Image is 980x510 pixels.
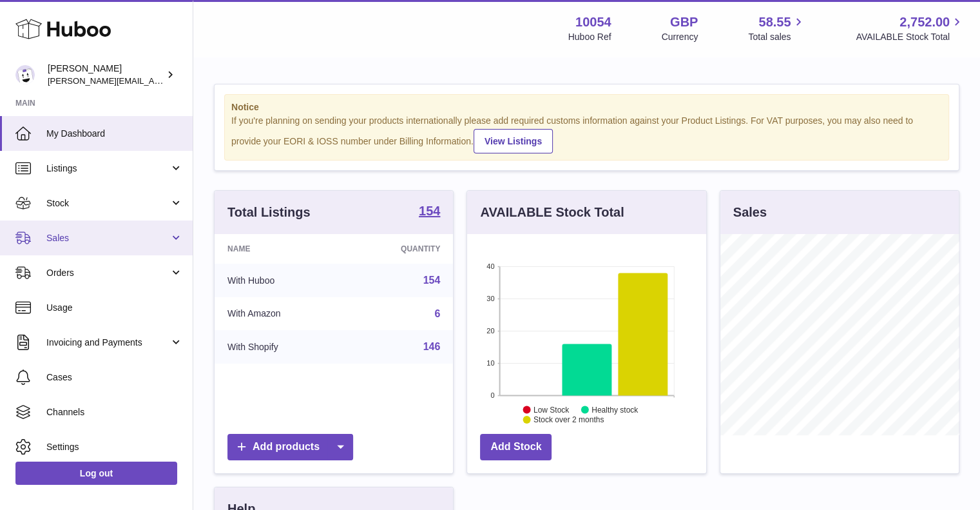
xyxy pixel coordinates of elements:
h3: AVAILABLE Stock Total [480,204,624,221]
text: Stock over 2 months [533,415,604,424]
td: With Huboo [215,264,345,297]
td: With Shopify [215,330,345,364]
span: Invoicing and Payments [46,337,169,349]
span: AVAILABLE Stock Total [856,31,965,43]
span: Orders [46,267,169,279]
text: 10 [487,359,495,367]
span: Settings [46,441,183,453]
span: Total sales [748,31,805,43]
span: 2,752.00 [899,14,950,31]
a: 154 [419,204,440,220]
a: 2,752.00 AVAILABLE Stock Total [856,14,965,43]
span: [PERSON_NAME][EMAIL_ADDRESS][DOMAIN_NAME] [48,75,258,86]
text: 30 [487,295,495,302]
a: Log out [15,462,177,485]
span: Listings [46,162,169,175]
text: Low Stock [533,405,570,414]
span: Sales [46,232,169,244]
a: 154 [423,275,441,286]
strong: GBP [670,14,698,31]
strong: Notice [231,101,942,113]
text: 0 [491,391,495,399]
span: 58.55 [758,14,791,31]
a: Add Stock [480,434,552,460]
a: 146 [423,341,441,352]
a: Add products [227,434,353,460]
text: Healthy stock [591,405,639,414]
span: Usage [46,302,183,314]
a: 58.55 Total sales [748,14,805,43]
a: View Listings [474,129,553,153]
span: My Dashboard [46,128,183,140]
th: Quantity [345,234,454,264]
text: 20 [487,327,495,335]
span: Channels [46,406,183,418]
img: luz@capsuline.com [15,65,35,84]
th: Name [215,234,345,264]
span: Stock [46,197,169,210]
div: [PERSON_NAME] [48,63,164,87]
a: 6 [434,308,440,319]
span: Cases [46,371,183,384]
div: Huboo Ref [568,31,611,43]
strong: 154 [419,204,440,217]
div: Currency [662,31,698,43]
h3: Sales [733,204,767,221]
strong: 10054 [575,14,611,31]
td: With Amazon [215,297,345,331]
text: 40 [487,262,495,270]
h3: Total Listings [227,204,311,221]
div: If you're planning on sending your products internationally please add required customs informati... [231,115,942,153]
